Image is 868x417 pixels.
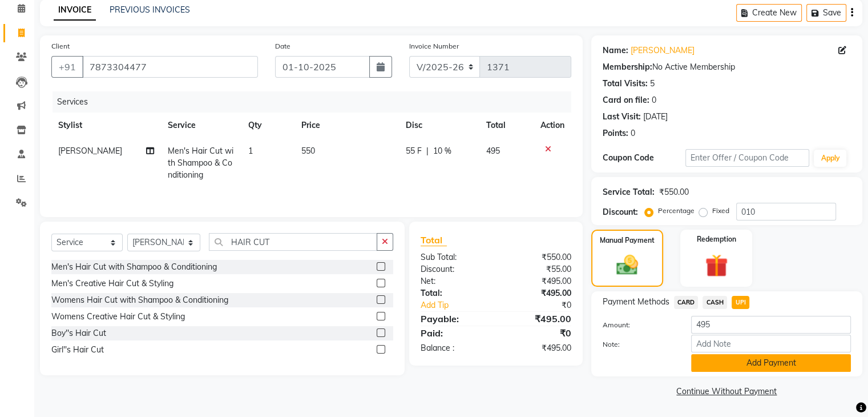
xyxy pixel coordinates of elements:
div: ₹495.00 [496,275,580,287]
img: _gift.svg [698,251,735,280]
div: 0 [631,127,635,139]
th: Price [294,113,398,138]
div: ₹495.00 [496,287,580,299]
label: Note: [594,339,683,350]
div: 0 [652,94,656,106]
span: Total [421,234,447,246]
div: Womens Hair Cut with Shampoo & Conditioning [51,294,228,306]
div: Discount: [412,263,496,275]
div: Men's Hair Cut with Shampoo & Conditioning [51,261,217,273]
div: Payable: [412,312,496,326]
input: Search by Name/Mobile/Email/Code [82,56,258,78]
span: CASH [703,296,727,309]
th: Stylist [51,113,161,138]
div: Total: [412,287,496,299]
label: Redemption [697,234,736,244]
label: Manual Payment [600,235,655,246]
label: Invoice Number [409,41,459,51]
input: Enter Offer / Coupon Code [685,149,810,167]
label: Fixed [712,206,729,216]
div: Girl''s Hair Cut [51,344,104,356]
div: Last Visit: [603,111,641,123]
input: Amount [691,316,851,334]
th: Qty [241,113,295,138]
span: 550 [301,146,315,156]
button: +91 [51,56,83,78]
span: | [426,145,429,157]
input: Add Note [691,335,851,352]
label: Client [51,41,70,51]
label: Date [275,41,290,51]
a: [PERSON_NAME] [631,45,695,57]
button: Create New [736,4,802,22]
div: ₹495.00 [496,342,580,354]
div: Balance : [412,342,496,354]
button: Apply [814,150,846,167]
button: Save [806,4,846,22]
span: 495 [486,146,500,156]
th: Service [161,113,241,138]
th: Action [534,113,571,138]
div: ₹0 [510,299,579,311]
div: 5 [650,78,655,90]
div: ₹55.00 [496,263,580,275]
div: Service Total: [603,186,655,198]
th: Disc [399,113,479,138]
div: ₹495.00 [496,312,580,326]
a: Continue Without Payment [594,386,860,398]
span: 1 [248,146,253,156]
div: Boy''s Hair Cut [51,327,106,339]
div: ₹550.00 [496,251,580,263]
span: Men's Hair Cut with Shampoo & Conditioning [168,146,233,180]
div: ₹550.00 [659,186,689,198]
div: Total Visits: [603,78,648,90]
div: ₹0 [496,326,580,340]
img: _cash.svg [609,252,645,278]
div: Services [53,91,580,113]
span: CARD [674,296,699,309]
span: UPI [732,296,749,309]
div: Coupon Code [603,152,685,164]
div: Men's Creative Hair Cut & Styling [51,278,173,290]
input: Search or Scan [209,233,377,251]
div: Membership: [603,61,652,73]
div: Discount: [603,206,638,218]
div: [DATE] [643,111,668,123]
span: [PERSON_NAME] [58,146,122,156]
a: Add Tip [412,299,510,311]
div: Paid: [412,326,496,340]
span: 10 % [433,145,451,157]
div: Net: [412,275,496,287]
div: No Active Membership [603,61,851,73]
div: Card on file: [603,94,649,106]
span: Payment Methods [603,296,669,308]
button: Add Payment [691,354,851,372]
span: 55 F [406,145,422,157]
th: Total [479,113,534,138]
a: PREVIOUS INVOICES [110,5,190,15]
div: Points: [603,127,628,139]
div: Womens Creative Hair Cut & Styling [51,311,185,323]
label: Percentage [658,206,695,216]
label: Amount: [594,320,683,330]
div: Sub Total: [412,251,496,263]
div: Name: [603,45,628,57]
